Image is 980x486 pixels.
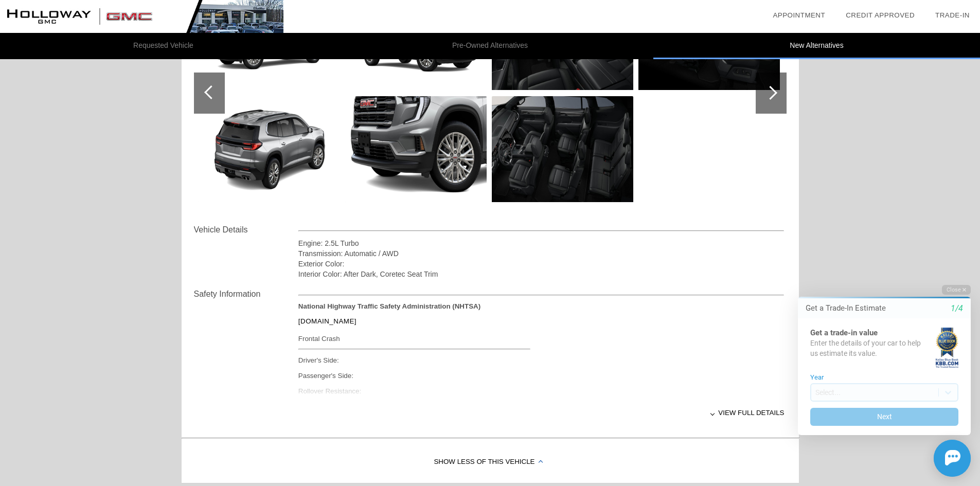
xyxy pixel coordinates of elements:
li: New Alternatives [653,33,980,59]
a: Trade-In [935,11,970,19]
iframe: Chat Assistance [776,276,980,486]
div: Exterior Color: [298,259,785,269]
a: Appointment [773,11,825,19]
div: Engine: 2.5L Turbo [298,238,785,248]
div: Safety Information [194,288,298,300]
div: Driver's Side: [298,353,530,368]
img: 7.jpg [492,96,633,202]
a: [DOMAIN_NAME] [298,317,357,325]
div: View full details [298,400,785,425]
li: Pre-Owned Alternatives [327,33,653,59]
strong: National Highway Traffic Safety Administration (NHTSA) [298,302,480,310]
div: Transmission: Automatic / AWD [298,248,785,259]
div: Passenger's Side: [298,368,530,384]
img: 3.jpg [199,96,340,202]
div: Show Less of this Vehicle [182,442,799,483]
img: 5.jpg [345,96,487,202]
div: Frontal Crash [298,332,530,345]
div: Vehicle Details [194,224,298,236]
a: Credit Approved [846,11,915,19]
div: Interior Color: After Dark, Coretec Seat Trim [298,269,785,279]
